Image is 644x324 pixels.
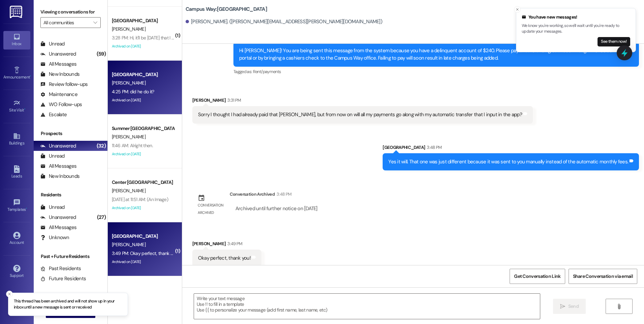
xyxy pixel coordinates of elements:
div: Sorry I thought I had already paid that [PERSON_NAME], but from now on will all my payments go al... [198,111,522,118]
a: Buildings [3,130,30,149]
span: Get Conversation Link [514,273,560,280]
span: Send [568,303,579,310]
div: Unanswered [40,51,76,58]
span: Share Conversation via email [573,273,633,280]
div: Review follow-ups [40,81,88,88]
div: [GEOGRAPHIC_DATA] [112,17,174,24]
label: Viewing conversations for [40,7,101,17]
div: All Messages [40,61,76,68]
a: Account [3,230,30,248]
div: 3:49 PM [226,240,242,247]
div: New Inbounds [40,173,79,180]
div: [PERSON_NAME]. ([PERSON_NAME][EMAIL_ADDRESS][PERSON_NAME][DOMAIN_NAME]) [186,18,382,25]
a: Site Visit • [3,97,30,116]
button: Send [553,299,586,314]
div: Summer [GEOGRAPHIC_DATA] [112,125,174,132]
div: Tagged as: [233,67,639,76]
div: Archived on [DATE] [111,42,175,51]
div: Yes it will. That one was just different because it was sent to you manually instead of the autom... [388,158,628,165]
div: Unread [40,204,65,211]
div: (27) [95,212,107,223]
div: 3:28 PM: Hi, it'll be [DATE] that I move in; I appreciate the information! [112,35,244,41]
button: Share Conversation via email [569,269,637,284]
a: Inbox [3,31,30,49]
div: Archived on [DATE] [111,258,175,266]
div: 3:31 PM [226,97,241,104]
a: Templates • [3,197,30,215]
button: See them now! [598,37,630,46]
div: 3:48 PM [425,144,442,151]
span: • [30,74,31,78]
button: Close toast [6,291,13,297]
div: (59) [95,49,107,59]
span: • [24,107,25,111]
span: [PERSON_NAME] [112,26,146,32]
div: [GEOGRAPHIC_DATA] [112,233,174,240]
div: Escalate [40,111,67,118]
span: [PERSON_NAME] [112,241,146,248]
div: 11:46 AM: Alright then. [112,142,153,149]
span: [PERSON_NAME] [112,80,146,86]
span: [PERSON_NAME] [112,134,146,140]
input: All communities [43,17,90,28]
div: Unknown [40,234,69,241]
div: Past + Future Residents [34,253,107,260]
div: 4:25 PM: did he do it? [112,89,154,95]
div: [DATE] at 11:51 AM: (An Image) [112,196,168,202]
a: Leads [3,163,30,182]
div: Center [GEOGRAPHIC_DATA] [112,179,174,186]
div: Prospects [34,130,107,137]
b: Campus Way: [GEOGRAPHIC_DATA] [186,6,267,13]
div: 3:48 PM [275,191,291,198]
p: We know you're working, so we'll wait until you're ready to update your messages. [522,23,630,35]
span: [PERSON_NAME] [112,188,146,194]
div: Archived on [DATE] [111,96,175,104]
div: You have new messages! [522,14,630,21]
div: Future Residents [40,275,86,282]
div: New Inbounds [40,71,79,78]
p: This thread has been archived and will not show up in your inbox until a new message is sent or r... [14,298,122,310]
div: WO Follow-ups [40,101,82,108]
span: Rent/payments [253,69,281,74]
div: Maintenance [40,91,77,98]
i:  [560,304,565,309]
div: Unread [40,40,65,47]
div: [GEOGRAPHIC_DATA] [112,71,174,78]
div: All Messages [40,224,76,231]
div: All Messages [40,163,76,170]
div: Okay perfect, thank you! [198,255,251,262]
img: ResiDesk Logo [10,6,24,18]
button: Close toast [514,6,521,13]
div: [PERSON_NAME] [192,97,533,106]
div: Conversation Archived [230,191,275,198]
div: [PERSON_NAME] [192,240,261,250]
div: Residents [34,191,107,198]
div: Unread [40,153,65,160]
div: Unanswered [40,142,76,150]
span: • [26,206,27,211]
div: Unanswered [40,214,76,221]
div: Archived on [DATE] [111,204,175,212]
i:  [616,304,621,309]
div: Hi [PERSON_NAME]! You are being sent this message from the system because you have a delinquent a... [239,47,628,62]
button: Get Conversation Link [510,269,565,284]
div: Past Residents [40,265,81,272]
div: [GEOGRAPHIC_DATA] [383,144,639,153]
div: Archived on [DATE] [111,150,175,158]
div: (32) [95,141,107,151]
div: 3:49 PM: Okay perfect, thank you! [112,250,179,256]
div: Archived until further notice on [DATE] [235,205,318,212]
a: Support [3,263,30,281]
i:  [93,20,97,25]
div: Conversation archived [198,202,224,216]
